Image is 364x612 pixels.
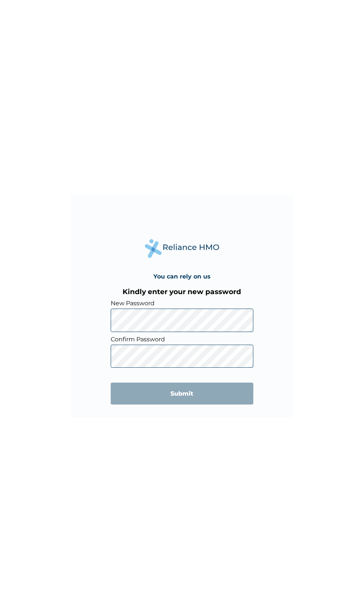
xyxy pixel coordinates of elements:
h3: Kindly enter your new password [111,287,253,296]
label: New Password [111,300,253,307]
input: Submit [111,383,253,405]
h4: You can rely on us [153,273,211,280]
img: Reliance Health's Logo [145,239,219,258]
label: Confirm Password [111,336,253,343]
